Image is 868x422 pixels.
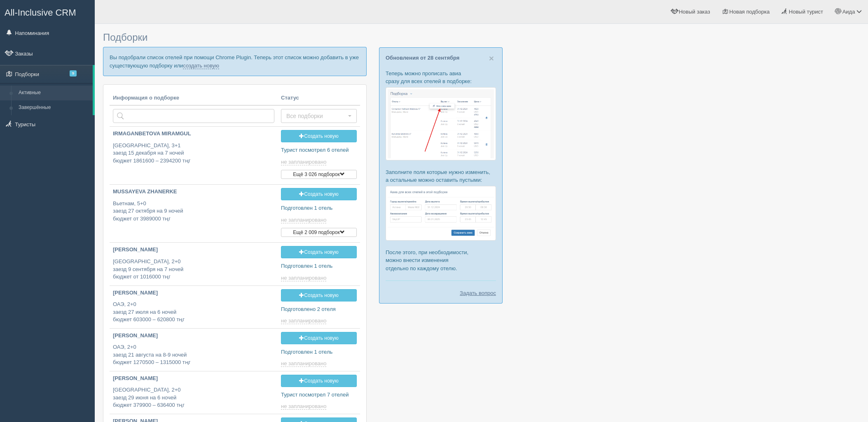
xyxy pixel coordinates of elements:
a: не запланировано [281,275,328,281]
button: Все подборки [281,109,357,123]
span: не запланировано [281,318,326,324]
a: Создать новую [281,332,357,344]
a: Создать новую [281,289,357,301]
a: не запланировано [281,360,328,367]
a: [PERSON_NAME] ОАЭ, 2+0заезд 27 июля на 6 ночейбюджет 603000 – 620800 тңг [110,286,278,327]
span: Подборки [103,32,147,43]
p: [PERSON_NAME] [113,332,274,340]
a: [PERSON_NAME] ОАЭ, 2+0заезд 21 августа на 8-9 ночейбюджет 1270500 – 1315000 тңг [110,329,278,370]
button: Close [489,54,494,63]
a: All-Inclusive CRM [0,0,94,23]
a: не запланировано [281,159,328,165]
input: Поиск по стране или туристу [113,109,274,123]
p: Подготовлен 1 отель [281,204,357,212]
p: ОАЭ, 2+0 заезд 27 июля на 6 ночей бюджет 603000 – 620800 тңг [113,301,274,324]
span: не запланировано [281,360,326,367]
a: [PERSON_NAME] [GEOGRAPHIC_DATA], 2+0заезд 29 июня на 6 ночейбюджет 379900 – 636400 тңг [110,371,278,413]
img: %D0%BF%D0%BE%D0%B4%D0%B1%D0%BE%D1%80%D0%BA%D0%B0-%D0%B0%D0%B2%D0%B8%D0%B0-1-%D1%81%D1%80%D0%BC-%D... [386,87,496,160]
a: Создать новую [281,188,357,200]
span: не запланировано [281,217,326,223]
p: Теперь можно прописать авиа сразу для всех отелей в подборке: [386,70,496,85]
span: All-Inclusive CRM [5,7,76,18]
a: Создать новую [281,246,357,258]
a: Задать вопрос [460,289,496,297]
img: %D0%BF%D0%BE%D0%B4%D0%B1%D0%BE%D1%80%D0%BA%D0%B0-%D0%B0%D0%B2%D0%B8%D0%B0-2-%D1%81%D1%80%D0%BC-%D... [386,186,496,241]
p: ОАЭ, 2+0 заезд 21 августа на 8-9 ночей бюджет 1270500 – 1315000 тңг [113,343,274,366]
a: не запланировано [281,217,328,223]
span: 9 [70,70,77,77]
span: Новый заказ [679,9,710,15]
p: IRMAGANBETOVA MIRAMGUL [113,130,274,138]
p: [GEOGRAPHIC_DATA], 2+0 заезд 9 сентября на 7 ночей бюджет от 1016000 тңг [113,258,274,281]
p: Подготовлен 1 отель [281,348,357,356]
a: Завершённые [15,100,93,115]
p: Вьетнам, 5+0 заезд 27 октября на 9 ночей бюджет от 3989000 тңг [113,200,274,223]
span: × [489,53,494,63]
p: Подготовлен 1 отель [281,262,357,270]
p: Турист посмотрел 7 отелей [281,391,357,399]
p: Заполните поля которые нужно изменить, а остальные можно оставить пустыми: [386,168,496,184]
a: Создать новую [281,130,357,142]
p: [GEOGRAPHIC_DATA], 3+1 заезд 15 декабря на 7 ночей бюджет 1861600 – 2394200 тңг [113,142,274,165]
p: Вы подобрали список отелей при помощи Chrome Plugin. Теперь этот список можно добавить в уже суще... [103,47,367,76]
a: не запланировано [281,403,328,410]
span: Новая подборка [729,9,770,15]
p: Турист посмотрел 6 отелей [281,146,357,154]
a: Создать новую [281,375,357,387]
p: [GEOGRAPHIC_DATA], 2+0 заезд 29 июня на 6 ночей бюджет 379900 – 636400 тңг [113,386,274,409]
span: не запланировано [281,159,326,165]
button: Ещё 2 009 подборок [281,228,357,237]
button: Ещё 3 026 подборок [281,170,357,179]
span: не запланировано [281,275,326,281]
th: Статус [278,91,360,106]
th: Информация о подборке [110,91,278,106]
p: [PERSON_NAME] [113,375,274,383]
span: Все подборки [286,112,346,120]
p: Подготовлено 2 отеля [281,306,357,313]
a: Обновления от 28 сентября [386,55,459,61]
a: Активные [15,86,93,100]
p: После этого, при необходимости, можно внести изменения отдельно по каждому отелю. [386,248,496,272]
p: MUSSAYEVA ZHANERKE [113,188,274,196]
a: создать новую [183,63,219,69]
a: не запланировано [281,318,328,324]
p: [PERSON_NAME] [113,289,274,297]
a: MUSSAYEVA ZHANERKE Вьетнам, 5+0заезд 27 октября на 9 ночейбюджет от 3989000 тңг [110,185,278,230]
span: не запланировано [281,403,326,410]
span: Новый турист [789,9,823,15]
a: IRMAGANBETOVA MIRAMGUL [GEOGRAPHIC_DATA], 3+1заезд 15 декабря на 7 ночейбюджет 1861600 – 2394200 тңг [110,127,278,172]
span: Аида [842,9,855,15]
p: [PERSON_NAME] [113,246,274,254]
a: [PERSON_NAME] [GEOGRAPHIC_DATA], 2+0заезд 9 сентября на 7 ночейбюджет от 1016000 тңг [110,243,278,284]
